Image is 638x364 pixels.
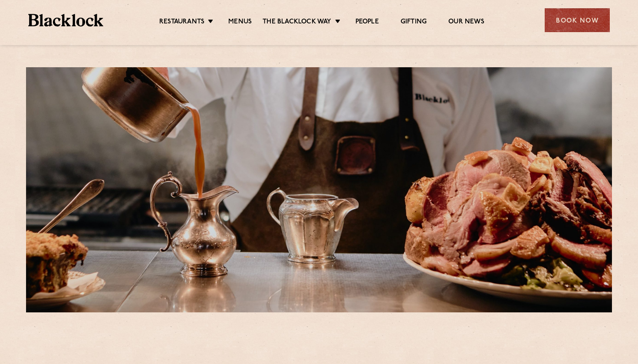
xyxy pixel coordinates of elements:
[401,18,427,27] a: Gifting
[355,18,379,27] a: People
[159,18,204,27] a: Restaurants
[545,8,610,32] div: Book Now
[228,18,252,27] a: Menus
[263,18,331,27] a: The Blacklock Way
[448,18,484,27] a: Our News
[28,14,103,26] img: BL_Textured_Logo-footer-cropped.svg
